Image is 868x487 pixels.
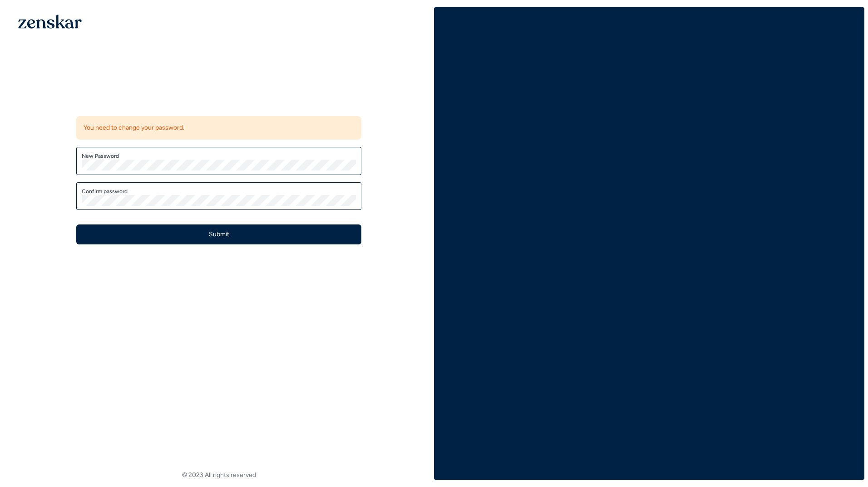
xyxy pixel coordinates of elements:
label: New Password [82,152,356,160]
button: Submit [76,224,361,244]
div: You need to change your password. [76,116,361,140]
footer: © 2023 All rights reserved [4,471,434,480]
img: 1OGAJ2xQqyY4LXKgY66KYq0eOWRCkrZdAb3gUhuVAqdWPZE9SRJmCz+oDMSn4zDLXe31Ii730ItAGKgCKgCCgCikA4Av8PJUP... [18,15,82,29]
label: Confirm password [82,188,356,195]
